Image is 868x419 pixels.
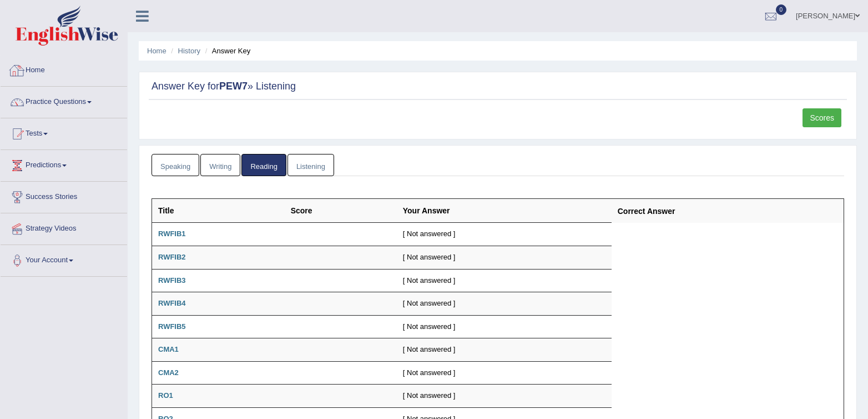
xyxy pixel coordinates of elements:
[203,46,251,56] li: Answer Key
[152,199,285,223] th: Title
[152,154,199,177] a: Speaking
[178,47,200,55] a: History
[158,345,179,353] b: CMA1
[158,230,186,238] b: RWFIB1
[1,150,127,178] a: Predictions
[200,154,240,177] a: Writing
[397,199,612,223] th: Your Answer
[241,154,286,177] a: Reading
[1,213,127,241] a: Strategy Videos
[397,223,612,246] td: [ Not answered ]
[397,246,612,270] td: [ Not answered ]
[1,245,127,273] a: Your Account
[397,338,612,362] td: [ Not answered ]
[147,47,166,55] a: Home
[287,154,334,177] a: Listening
[158,391,173,400] b: RO1
[612,199,844,223] th: Correct Answer
[397,292,612,316] td: [ Not answered ]
[1,55,127,83] a: Home
[158,299,186,307] b: RWFIB4
[219,81,248,92] strong: PEW7
[1,182,127,209] a: Success Stories
[158,276,186,285] b: RWFIB3
[158,368,179,377] b: CMA2
[397,269,612,292] td: [ Not answered ]
[1,118,127,146] a: Tests
[803,108,841,127] a: Scores
[397,385,612,408] td: [ Not answered ]
[776,4,787,15] span: 0
[397,315,612,338] td: [ Not answered ]
[1,87,127,114] a: Practice Questions
[285,199,397,223] th: Score
[158,322,186,331] b: RWFIB5
[397,361,612,385] td: [ Not answered ]
[158,253,186,261] b: RWFIB2
[152,81,844,92] h2: Answer Key for » Listening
